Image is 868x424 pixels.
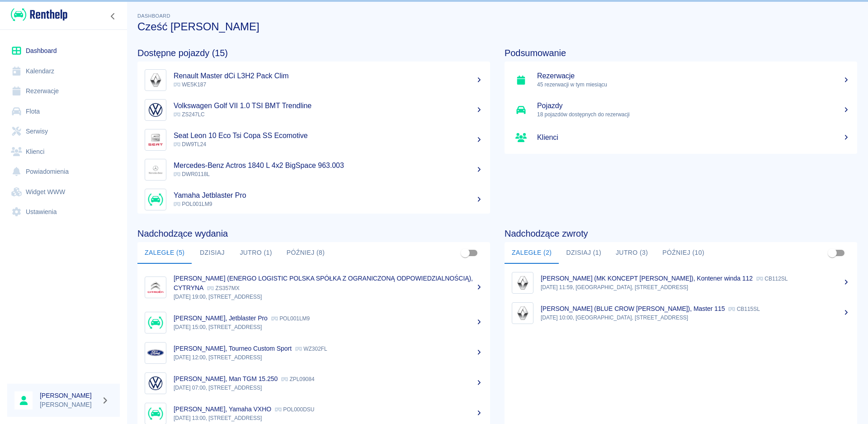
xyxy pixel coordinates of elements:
span: DW9TL24 [174,141,206,148]
a: Pojazdy18 pojazdów dostępnych do rezerwacji [505,95,857,125]
img: Image [514,305,531,322]
a: Serwisy [7,121,120,142]
h4: Nadchodzące wydania [137,228,490,239]
a: Image[PERSON_NAME] (MK KONCEPT [PERSON_NAME]), Kontener winda 112 CB112SL[DATE] 11:59, [GEOGRAPHI... [505,267,857,298]
a: Widget WWW [7,182,120,202]
img: Image [147,344,164,362]
a: Image[PERSON_NAME], Tourneo Custom Sport WZ302FL[DATE] 12:00, [STREET_ADDRESS] [137,338,490,368]
button: Dzisiaj (1) [559,242,609,264]
p: [DATE] 19:00, [STREET_ADDRESS] [174,293,483,301]
a: Image[PERSON_NAME], Jetblaster Pro POL001LM9[DATE] 15:00, [STREET_ADDRESS] [137,307,490,338]
span: ZS247LC [174,111,205,118]
h3: Cześć [PERSON_NAME] [137,20,857,33]
p: [DATE] 13:00, [STREET_ADDRESS] [174,414,483,422]
span: Pokaż przypisane tylko do mnie [457,244,474,262]
p: WZ302FL [295,346,327,352]
p: [DATE] 15:00, [STREET_ADDRESS] [174,323,483,331]
p: [PERSON_NAME], Man TGM 15.250 [174,375,278,382]
p: [DATE] 10:00, [GEOGRAPHIC_DATA], [STREET_ADDRESS] [541,314,850,322]
p: CB115SL [728,306,759,312]
button: Dzisiaj [192,242,232,264]
h5: Renault Master dCi L3H2 Pack Clim [174,71,483,81]
img: Image [147,405,164,422]
p: POL001LM9 [271,315,310,322]
a: ImageMercedes-Benz Actros 1840 L 4x2 BigSpace 963.003 DWR0118L [137,155,490,185]
p: [DATE] 07:00, [STREET_ADDRESS] [174,384,483,392]
span: POL001LM9 [174,201,212,207]
a: Rezerwacje45 rezerwacji w tym miesiącu [505,65,857,95]
a: Renthelp logo [7,7,67,22]
p: 45 rezerwacji w tym miesiącu [537,81,850,89]
img: Image [147,191,164,208]
img: Image [147,131,164,148]
a: Klienci [7,142,120,162]
p: [PERSON_NAME], Yamaha VXHO [174,405,271,413]
a: Image[PERSON_NAME] (BLUE CROW [PERSON_NAME]), Master 115 CB115SL[DATE] 10:00, [GEOGRAPHIC_DATA], ... [505,298,857,328]
p: [PERSON_NAME], Jetblaster Pro [174,314,268,322]
p: CB112SL [756,276,788,282]
img: Image [147,314,164,331]
p: [DATE] 11:59, [GEOGRAPHIC_DATA], [STREET_ADDRESS] [541,283,850,291]
a: Kalendarz [7,61,120,81]
p: [PERSON_NAME] [40,400,98,410]
h5: Rezerwacje [537,71,850,81]
h6: [PERSON_NAME] [40,391,98,400]
p: ZPL09084 [281,376,314,382]
span: WE5K187 [174,81,206,88]
img: Image [147,101,164,119]
p: POL000DSU [275,406,314,413]
p: [PERSON_NAME], Tourneo Custom Sport [174,345,292,352]
a: Flota [7,101,120,122]
a: Dashboard [7,41,120,61]
h5: Klienci [537,133,850,142]
button: Jutro (1) [232,242,279,264]
p: [DATE] 12:00, [STREET_ADDRESS] [174,353,483,362]
button: Zaległe (2) [505,242,559,264]
button: Zwiń nawigację [106,10,120,22]
a: Klienci [505,125,857,150]
a: ImageRenault Master dCi L3H2 Pack Clim WE5K187 [137,65,490,95]
span: DWR0118L [174,171,210,177]
a: Rezerwacje [7,81,120,101]
a: Powiadomienia [7,162,120,182]
a: Ustawienia [7,202,120,222]
h4: Nadchodzące zwroty [505,228,857,239]
a: ImageYamaha Jetblaster Pro POL001LM9 [137,185,490,214]
img: Image [147,161,164,178]
img: Image [147,279,164,296]
h5: Pojazdy [537,101,850,110]
button: Zaległe (5) [137,242,192,264]
span: Pokaż przypisane tylko do mnie [824,244,841,262]
h4: Podsumowanie [505,48,857,58]
img: Image [514,274,531,291]
p: [PERSON_NAME] (ENERGO LOGISTIC POLSKA SPÓŁKA Z OGRANICZONĄ ODPOWIEDZIALNOŚCIĄ), CYTRYNA [174,275,473,291]
h5: Seat Leon 10 Eco Tsi Copa SS Ecomotive [174,131,483,140]
p: ZS357MX [207,285,239,291]
a: Image[PERSON_NAME] (ENERGO LOGISTIC POLSKA SPÓŁKA Z OGRANICZONĄ ODPOWIEDZIALNOŚCIĄ), CYTRYNA ZS35... [137,267,490,307]
h5: Yamaha Jetblaster Pro [174,191,483,200]
h5: Volkswagen Golf VII 1.0 TSI BMT Trendline [174,101,483,110]
img: Image [147,71,164,89]
a: ImageVolkswagen Golf VII 1.0 TSI BMT Trendline ZS247LC [137,95,490,125]
p: 18 pojazdów dostępnych do rezerwacji [537,110,850,119]
button: Później (10) [655,242,712,264]
img: Renthelp logo [11,7,67,22]
img: Image [147,375,164,392]
button: Później (8) [279,242,332,264]
p: [PERSON_NAME] (MK KONCEPT [PERSON_NAME]), Kontener winda 112 [541,275,753,282]
span: Dashboard [137,13,170,19]
a: Image[PERSON_NAME], Man TGM 15.250 ZPL09084[DATE] 07:00, [STREET_ADDRESS] [137,368,490,398]
button: Jutro (3) [609,242,655,264]
h5: Mercedes-Benz Actros 1840 L 4x2 BigSpace 963.003 [174,161,483,170]
p: [PERSON_NAME] (BLUE CROW [PERSON_NAME]), Master 115 [541,305,725,312]
a: ImageSeat Leon 10 Eco Tsi Copa SS Ecomotive DW9TL24 [137,125,490,155]
h4: Dostępne pojazdy (15) [137,48,490,58]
